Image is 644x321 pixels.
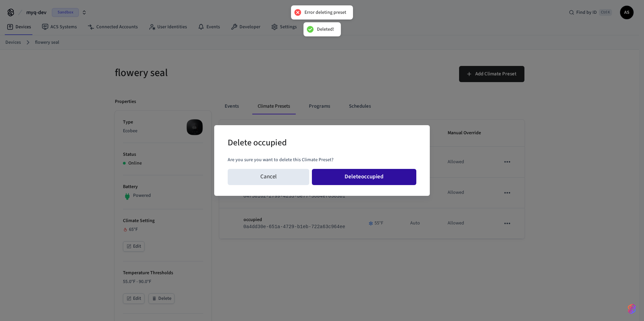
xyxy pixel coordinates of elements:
div: Deleted! [317,26,334,32]
button: Deleteoccupied [312,169,416,185]
div: Error deleting preset [304,9,346,15]
button: Cancel [228,169,309,185]
p: Are you sure you want to delete this Climate Preset? [228,156,416,164]
img: SeamLogoGradient.69752ec5.svg [628,304,636,314]
h2: Delete occupied [228,133,287,154]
